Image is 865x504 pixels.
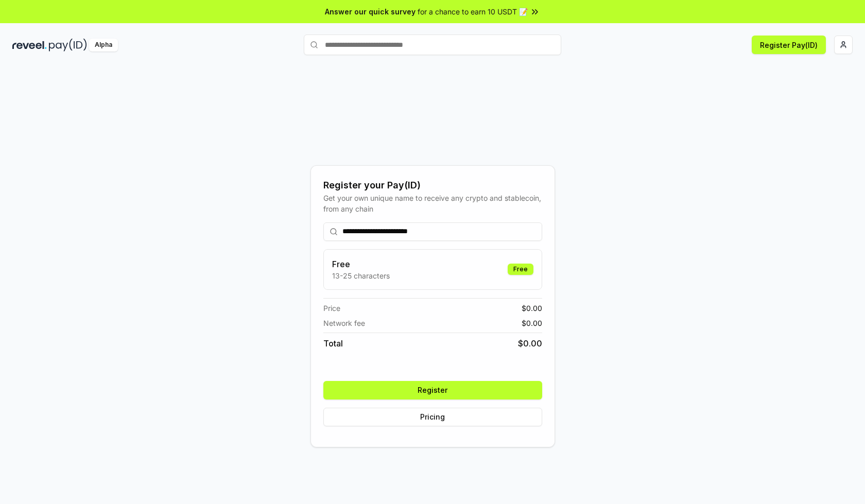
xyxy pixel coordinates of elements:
img: reveel_dark [12,39,47,51]
span: Network fee [323,318,365,328]
button: Register Pay(ID) [752,36,826,54]
img: pay_id [49,39,87,51]
div: Get your own unique name to receive any crypto and stablecoin, from any chain [323,193,542,214]
p: 13-25 characters [332,270,390,281]
div: Register your Pay(ID) [323,178,542,193]
span: for a chance to earn 10 USDT 📝 [418,6,528,17]
span: Total [323,337,343,350]
div: Alpha [89,39,118,51]
span: Answer our quick survey [325,6,416,17]
span: $ 0.00 [518,337,542,350]
button: Pricing [323,408,542,426]
button: Register [323,381,542,399]
span: $ 0.00 [522,303,542,314]
span: Price [323,303,340,314]
div: Free [508,264,533,275]
span: $ 0.00 [522,318,542,328]
h3: Free [332,258,390,270]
